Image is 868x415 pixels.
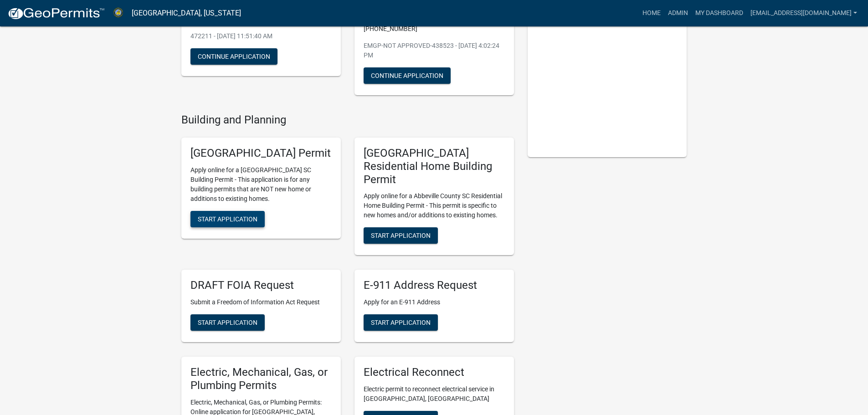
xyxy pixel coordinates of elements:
[198,319,257,326] span: Start Application
[190,314,265,331] button: Start Application
[190,211,265,227] button: Start Application
[190,279,332,292] h5: DRAFT FOIA Request
[664,5,692,22] a: Admin
[364,314,438,331] button: Start Application
[364,191,505,220] p: Apply online for a Abbeville County SC Residential Home Building Permit - This permit is specific...
[692,5,747,22] a: My Dashboard
[364,41,505,60] p: EMGP-NOT APPROVED-438523 - [DATE] 4:02:24 PM
[639,5,664,22] a: Home
[132,5,241,21] a: [GEOGRAPHIC_DATA], [US_STATE]
[190,31,332,41] p: 472211 - [DATE] 11:51:40 AM
[364,227,438,244] button: Start Application
[181,113,514,127] h4: Building and Planning
[364,366,505,379] h5: Electrical Reconnect
[364,279,505,292] h5: E-911 Address Request
[364,67,451,84] button: Continue Application
[190,147,332,160] h5: [GEOGRAPHIC_DATA] Permit
[190,48,277,65] button: Continue Application
[364,384,505,404] p: Electric permit to reconnect electrical service in [GEOGRAPHIC_DATA], [GEOGRAPHIC_DATA]
[190,297,332,307] p: Submit a Freedom of Information Act Request
[190,165,332,204] p: Apply online for a [GEOGRAPHIC_DATA] SC Building Permit - This application is for any building pe...
[364,297,505,307] p: Apply for an E-911 Address
[190,366,332,392] h5: Electric, Mechanical, Gas, or Plumbing Permits
[364,147,505,186] h5: [GEOGRAPHIC_DATA] Residential Home Building Permit
[198,215,257,222] span: Start Application
[112,7,124,19] img: Abbeville County, South Carolina
[371,319,431,326] span: Start Application
[747,5,861,22] a: [EMAIL_ADDRESS][DOMAIN_NAME]
[371,232,431,239] span: Start Application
